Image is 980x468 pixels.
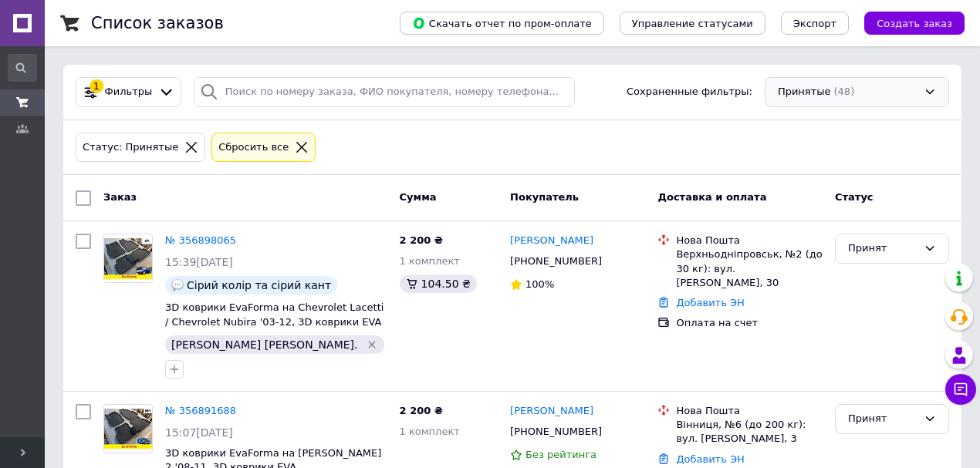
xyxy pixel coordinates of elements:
button: Экспорт [781,12,849,35]
span: Без рейтинга [525,449,596,460]
span: Экспорт [793,18,836,29]
a: Фото товару [103,404,153,453]
a: [PERSON_NAME] [510,234,593,248]
span: Сумма [400,191,437,203]
a: Добавить ЭН [676,453,744,465]
span: Управление статусами [632,18,753,29]
div: [PHONE_NUMBER] [507,422,605,442]
button: Чат с покупателем [945,374,976,405]
span: Принятые [778,85,831,99]
div: Принят [848,241,917,257]
button: Скачать отчет по пром-оплате [400,12,604,35]
a: [PERSON_NAME] [510,404,593,419]
a: № 356891688 [165,405,236,416]
span: 2 200 ₴ [400,234,443,246]
span: Покупатель [510,191,579,203]
div: Вінниця, №6 (до 200 кг): вул. [PERSON_NAME], 3 [676,418,823,446]
span: Сірий колір та сірий кант [187,279,331,291]
div: Принят [848,411,917,427]
span: 1 комплект [400,426,460,437]
span: 15:07[DATE] [165,426,233,439]
span: Фильтры [105,85,153,99]
span: 1 комплект [400,255,460,267]
span: Доставка и оплата [657,191,766,203]
div: 1 [90,79,103,93]
span: 2 200 ₴ [400,405,443,416]
svg: Удалить метку [366,338,378,351]
div: Верхньодніпровськ, №2 (до 30 кг): вул. [PERSON_NAME], 30 [676,247,823,290]
img: Фото товару [104,409,152,448]
h1: Список заказов [91,14,224,32]
span: [PERSON_NAME] [PERSON_NAME]. [171,338,358,351]
input: Поиск по номеру заказа, ФИО покупателя, номеру телефона, Email, номеру накладной [194,77,575,107]
a: № 356898065 [165,234,236,246]
div: Оплата на счет [676,316,823,330]
div: Статус: Принятые [79,140,181,156]
img: :speech_balloon: [171,279,184,291]
span: (48) [834,86,855,97]
span: 100% [525,278,554,290]
img: Фото товару [104,238,152,279]
a: Добавить ЭН [676,297,744,308]
a: Создать заказ [849,17,965,29]
div: 104.50 ₴ [400,274,477,293]
div: Сбросить все [215,140,292,156]
div: Нова Пошта [676,234,823,247]
a: Фото товару [103,234,153,283]
span: 15:39[DATE] [165,256,233,268]
div: Нова Пошта [676,404,823,418]
span: Заказ [103,191,137,203]
div: [PHONE_NUMBER] [507,251,605,271]
button: Управление статусами [620,12,765,35]
span: Статус [835,191,874,203]
span: Создать заказ [877,18,952,29]
button: Создать заказ [864,12,965,35]
span: Сохраненные фильтры: [627,85,752,99]
span: Скачать отчет по пром-оплате [412,16,592,30]
a: 3D коврики EvaForma на Chevrolet Lacetti / Chevrolet Nubira '03-12, 3D коврики EVA [165,301,384,328]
